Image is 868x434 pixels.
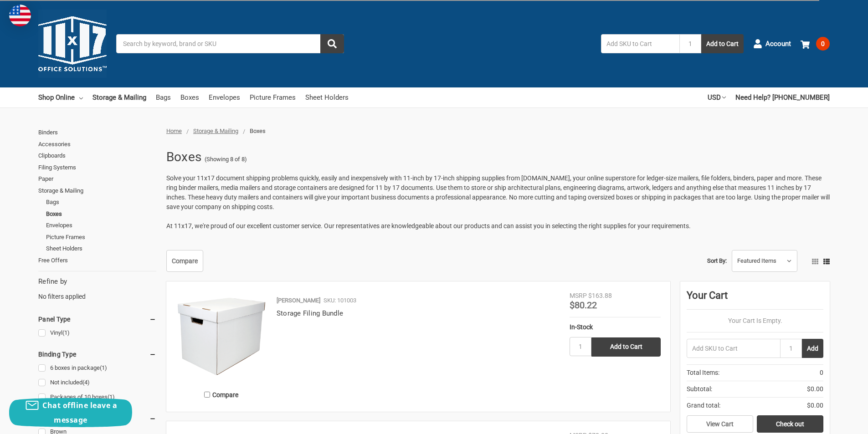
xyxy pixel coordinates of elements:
span: Chat offline leave a message [42,400,117,425]
div: In-Stock [570,322,661,332]
span: Total Items: [687,368,719,378]
div: MSRP [570,291,587,301]
img: 11x17.com [38,10,107,78]
input: Add to Cart [591,337,661,357]
a: Sheet Holders [46,243,156,255]
a: Binders [38,127,156,138]
label: Compare [176,387,267,402]
a: Paper [38,173,156,185]
button: Chat offline leave a message [9,398,132,427]
label: Sort By: [707,254,727,268]
a: Need Help? [PHONE_NUMBER] [735,87,830,107]
a: Shop Online [38,87,83,107]
a: Bags [156,87,171,107]
a: Picture Frames [46,231,156,243]
button: Add to Cart [701,34,744,53]
a: Boxes [46,208,156,220]
span: (1) [108,393,115,400]
a: Account [753,32,791,56]
span: Account [765,39,791,49]
span: Boxes [250,128,266,134]
span: (Showing 8 of 8) [205,155,247,164]
a: Storage & Mailing [193,128,238,134]
span: $0.00 [807,401,823,410]
a: 0 [801,32,830,56]
button: Add [802,339,823,358]
a: Sheet Holders [305,87,349,107]
span: At 11x17, we're proud of our excellent customer service. Our representatives are knowledgeable ab... [166,222,691,230]
input: Add SKU to Cart [687,339,780,358]
a: Clipboards [38,150,156,162]
span: $163.88 [588,292,612,299]
a: Storage & Mailing [38,185,156,197]
a: Free Offers [38,255,156,266]
input: Compare [204,392,210,398]
div: No filters applied [38,276,156,301]
a: Compare [166,250,203,272]
span: $80.22 [570,300,597,311]
img: duty and tax information for United States [9,5,31,26]
span: $0.00 [807,384,823,394]
p: SKU: 101003 [324,296,356,305]
img: Storage Filing Bundle [176,291,267,382]
p: Your Cart Is Empty. [687,316,823,326]
a: Not included [38,377,156,389]
span: (4) [82,379,90,386]
a: USD [708,87,726,107]
a: Bags [46,196,156,208]
h1: Boxes [166,145,201,169]
span: Solve your 11x17 document shipping problems quickly, easily and inexpensively with 11-inch by 17-... [166,174,830,210]
a: Boxes [180,87,199,107]
span: Grand total: [687,401,720,410]
a: Filing Systems [38,162,156,174]
a: Storage & Mailing [92,87,146,107]
a: Home [166,128,182,134]
a: Picture Frames [250,87,296,107]
h5: Panel Type [38,314,156,325]
h5: Refine by [38,276,156,287]
a: Accessories [38,138,156,150]
span: (1) [100,364,107,371]
p: [PERSON_NAME] [277,296,320,305]
a: Storage Filing Bundle [277,309,343,317]
span: 0 [816,37,830,51]
div: Your Cart [687,288,823,310]
h5: Binding Type [38,349,156,360]
a: Check out [757,415,823,433]
a: Vinyl [38,327,156,339]
a: Envelopes [46,220,156,231]
span: Subtotal: [687,384,712,394]
span: 0 [820,368,823,378]
input: Search by keyword, brand or SKU [116,34,344,53]
a: Packages of 10 boxes [38,391,156,403]
input: Add SKU to Cart [601,34,679,53]
a: Envelopes [209,87,240,107]
a: View Cart [687,415,753,433]
a: 6 boxes in package [38,362,156,374]
span: (1) [62,329,70,336]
